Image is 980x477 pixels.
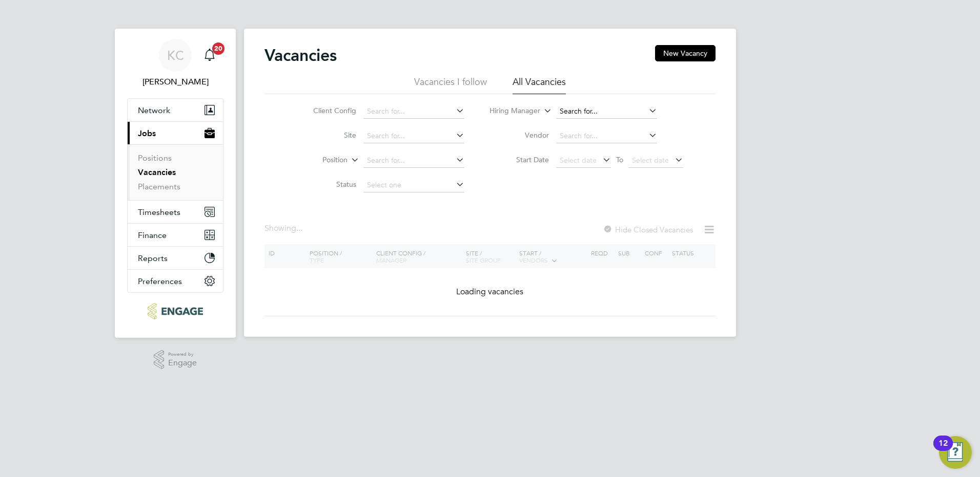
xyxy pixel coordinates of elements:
a: Positions [138,153,172,163]
label: Vendor [490,131,549,140]
input: Search for... [556,129,657,143]
input: Search for... [363,104,464,119]
button: Network [128,99,223,121]
label: Site [297,131,356,140]
li: All Vacancies [513,76,566,94]
button: Timesheets [128,201,223,223]
button: Preferences [128,270,223,292]
button: Open Resource Center, 12 new notifications [939,436,972,469]
span: Powered by [168,350,197,359]
span: Reports [138,253,168,263]
span: Finance [138,230,167,240]
button: Reports [128,247,223,269]
span: ... [296,223,302,233]
label: Hide Closed Vacancies [603,225,693,234]
div: Jobs [128,144,223,200]
a: KC[PERSON_NAME] [127,39,223,88]
a: Go to home page [127,303,223,319]
label: Position [289,155,348,165]
span: Preferences [138,276,182,286]
a: Vacancies [138,167,176,177]
nav: Main navigation [115,29,236,338]
input: Search for... [363,129,464,143]
label: Client Config [297,106,356,115]
a: 20 [199,39,220,72]
div: 12 [938,443,948,457]
input: Search for... [556,104,657,119]
label: Hiring Manager [481,106,540,116]
a: Powered byEngage [154,350,197,370]
label: Start Date [490,155,549,164]
span: 20 [212,42,224,55]
div: Showing [264,223,304,234]
img: ncclondon-logo-retina.png [148,303,202,319]
h2: Vacancies [264,45,337,66]
span: To [613,153,626,166]
a: Placements [138,182,180,191]
input: Select one [363,178,464,192]
span: Select date [632,156,669,165]
span: KC [167,49,184,62]
li: Vacancies I follow [414,76,487,94]
input: Search for... [363,154,464,168]
span: Engage [168,359,197,367]
button: New Vacancy [655,45,716,61]
button: Finance [128,224,223,246]
label: Status [297,180,356,189]
span: Jobs [138,128,156,138]
span: Timesheets [138,207,180,217]
span: Network [138,105,170,115]
button: Jobs [128,122,223,144]
span: Select date [560,156,597,165]
span: Kerry Cattle [127,76,223,88]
